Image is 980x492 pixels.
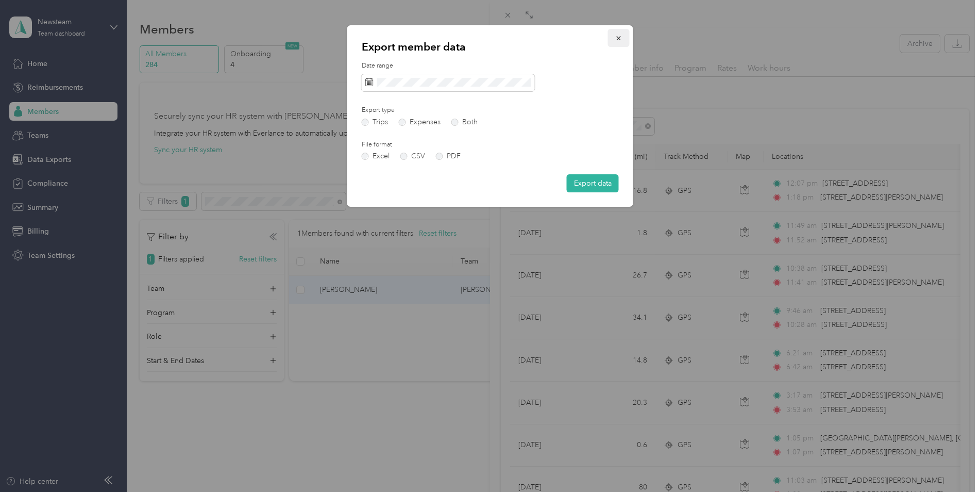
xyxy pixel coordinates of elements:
label: Both [451,119,478,126]
label: Date range [362,61,619,71]
label: Export type [362,106,477,115]
p: Export member data [362,40,619,54]
label: File format [362,140,477,150]
button: Export data [567,174,619,192]
label: Expenses [399,119,441,126]
label: Trips [362,119,388,126]
label: Excel [362,153,390,160]
label: PDF [436,153,461,160]
iframe: Everlance-gr Chat Button Frame [922,434,980,492]
label: CSV [400,153,425,160]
